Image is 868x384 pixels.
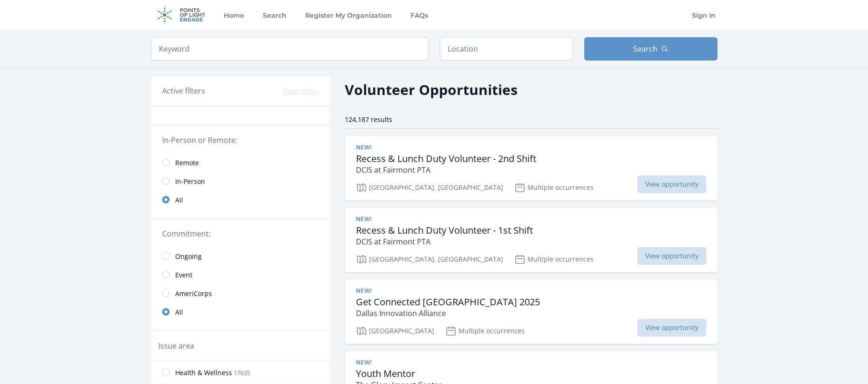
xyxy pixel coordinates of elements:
span: View opportunity [637,247,706,265]
span: 17635 [234,369,250,377]
p: DCIS at Fairmont PTA [356,236,533,247]
legend: Issue area [158,340,194,351]
span: New! [356,287,372,295]
p: Multiple occurrences [514,254,594,265]
span: Health & Wellness [175,368,232,377]
h3: Active filters [162,85,205,96]
button: Clear filters [283,87,319,96]
span: New! [356,144,372,151]
a: Ongoing [151,247,330,265]
a: New! Recess & Lunch Duty Volunteer - 2nd Shift DCIS at Fairmont PTA [GEOGRAPHIC_DATA], [GEOGRAPHI... [345,136,718,201]
p: DCIS at Fairmont PTA [356,164,536,175]
h2: Volunteer Opportunities [345,79,518,100]
span: All [175,308,183,317]
a: Event [151,265,330,284]
h3: Get Connected [GEOGRAPHIC_DATA] 2025 [356,296,540,308]
legend: In-Person or Remote: [162,135,319,146]
p: Multiple occurrences [445,325,525,337]
span: Ongoing [175,252,202,261]
p: Dallas Innovation Alliance [356,308,540,319]
span: Event [175,270,192,280]
span: View opportunity [637,319,706,337]
span: View opportunity [637,175,706,193]
span: Search [633,43,657,54]
input: Keyword [151,37,429,61]
span: Remote [175,158,199,168]
p: [GEOGRAPHIC_DATA], [GEOGRAPHIC_DATA] [356,182,503,193]
a: Remote [151,153,330,172]
span: New! [356,359,372,366]
a: AmeriCorps [151,284,330,303]
p: Multiple occurrences [514,182,594,193]
a: New! Get Connected [GEOGRAPHIC_DATA] 2025 Dallas Innovation Alliance [GEOGRAPHIC_DATA] Multiple o... [345,280,718,344]
a: In-Person [151,172,330,190]
input: Health & Wellness 17635 [162,369,170,376]
p: [GEOGRAPHIC_DATA], [GEOGRAPHIC_DATA] [356,254,503,265]
h3: Recess & Lunch Duty Volunteer - 1st Shift [356,225,533,236]
input: Location [440,37,573,61]
span: In-Person [175,177,205,186]
legend: Commitment: [162,228,319,239]
span: All [175,195,183,205]
h3: Youth Mentor [356,368,442,379]
p: [GEOGRAPHIC_DATA] [356,325,434,337]
span: New! [356,216,372,223]
a: All [151,190,330,209]
button: Search [584,37,718,61]
a: New! Recess & Lunch Duty Volunteer - 1st Shift DCIS at Fairmont PTA [GEOGRAPHIC_DATA], [GEOGRAPHI... [345,208,718,272]
a: All [151,303,330,321]
span: AmeriCorps [175,289,212,298]
span: 124,187 results [345,115,392,124]
h3: Recess & Lunch Duty Volunteer - 2nd Shift [356,153,536,164]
